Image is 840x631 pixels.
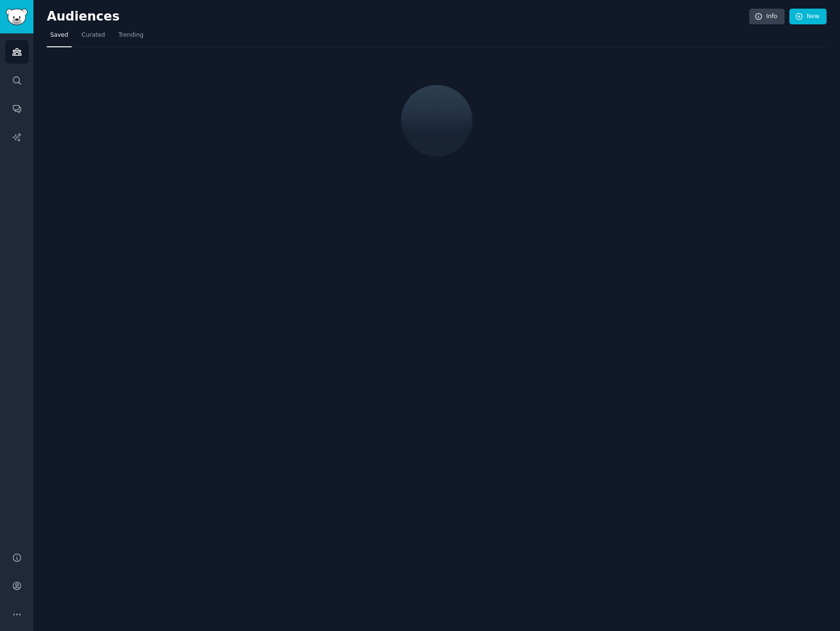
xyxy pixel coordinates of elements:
[118,31,143,40] span: Trending
[6,9,28,25] img: GummySearch logo
[789,9,827,25] a: New
[47,28,72,47] a: Saved
[82,31,105,40] span: Curated
[50,31,68,40] span: Saved
[749,9,785,25] a: Info
[115,28,147,47] a: Trending
[78,28,108,47] a: Curated
[47,9,749,24] h2: Audiences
